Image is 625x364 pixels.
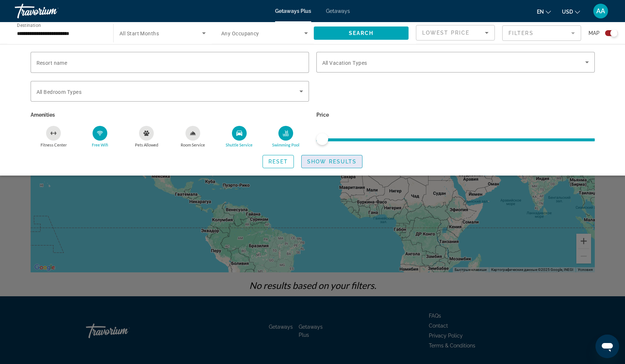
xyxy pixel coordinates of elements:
[422,28,489,37] mat-select: Sort by
[275,8,311,14] a: Getaways Plus
[307,159,357,165] span: Show Results
[314,26,409,40] button: Search
[31,126,77,148] button: Fitness Center
[326,8,350,14] a: Getaways
[596,335,619,358] iframe: Кнопка запуска окна обмена сообщениями
[119,31,159,36] span: All Start Months
[562,9,573,15] span: USD
[316,138,595,140] ngx-slider: ngx-slider
[537,6,551,17] button: Change language
[263,155,294,168] button: Reset
[422,30,469,36] span: Lowest Price
[272,142,299,147] span: Swimming Pool
[77,126,123,148] button: Free Wifi
[31,110,309,120] p: Amenities
[37,89,81,95] span: All Bedroom Types
[588,28,600,38] span: Map
[41,142,67,147] span: Fitness Center
[596,7,605,15] span: AA
[502,25,581,41] button: Filter
[537,9,544,15] span: en
[123,126,170,148] button: Pets Allowed
[92,142,108,147] span: Free Wifi
[15,1,88,21] a: Travorium
[349,30,374,36] span: Search
[135,142,158,147] span: Pets Allowed
[37,60,67,66] span: Resort name
[216,126,263,148] button: Shuttle Service
[562,6,580,17] button: Change currency
[316,110,595,120] p: Price
[17,22,41,28] span: Destination
[322,60,367,66] span: All Vacation Types
[181,142,205,147] span: Room Service
[591,3,610,19] button: User Menu
[268,159,288,165] span: Reset
[301,155,362,168] button: Show Results
[263,126,309,148] button: Swimming Pool
[226,142,253,147] span: Shuttle Service
[170,126,216,148] button: Room Service
[221,31,259,36] span: Any Occupancy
